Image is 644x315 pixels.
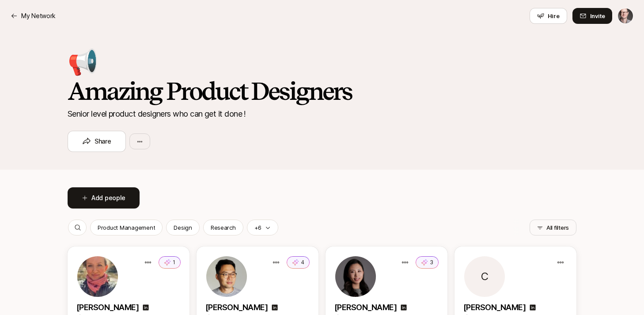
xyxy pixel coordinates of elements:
button: Hire [530,8,567,24]
p: Design [174,223,192,232]
span: Share [82,136,111,147]
img: 0be21b6f_1dcf_4a07_afa2_5c0a6cfeaeae.jfif [335,256,376,297]
button: +6 [247,220,278,235]
p: Product Management [98,223,155,232]
span: Invite [590,11,605,20]
button: Matt MacQueen [617,8,633,24]
p: [PERSON_NAME] [463,301,526,314]
p: 4 [301,258,304,266]
p: 1 [173,258,175,266]
img: 865a459a_2e5a_457e_a833_8b5246f2d51a.jfif [77,256,118,297]
button: 4 [287,256,310,269]
span: Hire [548,11,560,20]
p: Research [211,223,236,232]
button: All filters [530,220,576,235]
button: Add people [68,187,140,209]
button: Share [68,131,126,152]
button: 1 [159,256,181,269]
img: f17577b1_4a42_4df0_8be3_cae73b180ccc.jfif [206,256,247,297]
p: [PERSON_NAME] [205,301,268,314]
h2: Amazing Product Designers [64,78,355,104]
img: Matt MacQueen [618,8,633,23]
p: [PERSON_NAME] [334,301,397,314]
p: 3 [430,258,433,266]
p: [PERSON_NAME] [76,301,139,314]
p: Senior level product designers who can get it done ! [64,108,250,120]
p: +6 [254,223,261,232]
p: My Network [21,11,56,21]
h2: 📢 [68,49,98,74]
p: C [481,271,489,282]
button: 3 [416,256,439,269]
button: Invite [572,8,612,24]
